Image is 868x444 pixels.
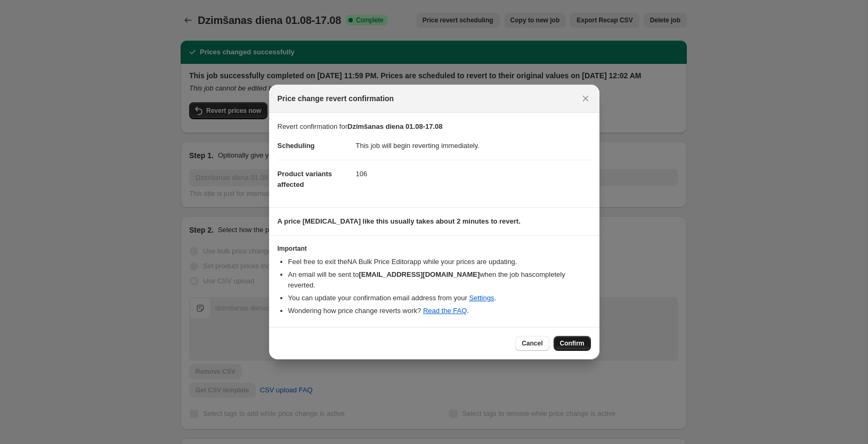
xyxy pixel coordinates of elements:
dd: 106 [356,160,591,188]
li: You can update your confirmation email address from your . [288,293,591,303]
li: Feel free to exit the NA Bulk Price Editor app while your prices are updating. [288,257,591,267]
span: Cancel [522,339,542,348]
a: Read the FAQ [423,307,467,315]
span: Product variants affected [278,170,332,188]
span: Confirm [560,339,585,348]
button: Cancel [515,336,549,351]
span: Scheduling [278,142,315,150]
li: Wondering how price change reverts work? . [288,306,591,316]
a: Settings [469,294,494,302]
p: Revert confirmation for [278,121,591,132]
dd: This job will begin reverting immediately. [356,132,591,160]
button: Close [578,91,593,106]
h3: Important [278,244,591,253]
li: An email will be sent to when the job has completely reverted . [288,269,591,291]
b: Dzimšanas diena 01.08-17.08 [347,122,443,130]
button: Confirm [554,336,591,351]
b: A price [MEDICAL_DATA] like this usually takes about 2 minutes to revert. [278,217,521,225]
span: Price change revert confirmation [278,93,394,104]
b: [EMAIL_ADDRESS][DOMAIN_NAME] [359,270,480,278]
